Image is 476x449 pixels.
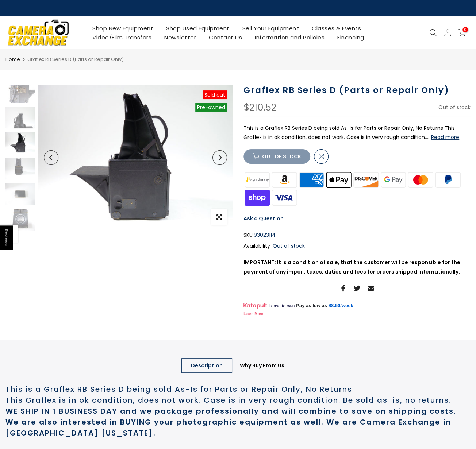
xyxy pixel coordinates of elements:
[5,209,35,231] img: Graflex RB Series D (Parts or Repair Only) Film Cameras - Other Formats (126, 110, 127 etc.) Graf...
[212,150,227,165] button: Next
[243,124,471,142] p: This is a Graflex RB Series D being sold As-Is for Parts or Repair Only, No Returns This Graflex ...
[5,158,35,179] img: Graflex RB Series D (Parts or Repair Only) Film Cameras - Other Formats (126, 110, 127 etc.) Graf...
[5,107,35,128] img: Graflex RB Series D (Parts or Repair Only) Film Cameras - Other Formats (126, 110, 127 etc.) Graf...
[254,231,276,240] span: 93023114
[243,85,471,96] h1: Graflex RB Series D (Parts or Repair Only)
[431,134,459,140] button: Read more
[306,24,368,33] a: Classes & Events
[325,171,353,189] img: apple pay
[86,24,160,33] a: Shop New Equipment
[271,171,298,189] img: amazon payments
[243,189,271,207] img: shopify pay
[5,81,35,103] img: Graflex RB Series D (Parts or Repair Only) Film Cameras - Other Formats (126, 110, 127 etc.) Graf...
[296,302,327,309] span: Pay as low as
[329,302,353,309] a: $8.50/week
[158,33,203,42] a: Newsletter
[5,395,471,406] h2: This Graflex is in ok condition, does not work. Case is in very rough condition. Be sold as-is, n...
[243,231,471,240] div: SKU:
[86,33,158,42] a: Video/Film Transfers
[354,284,360,293] a: Share on Twitter
[243,259,460,275] strong: IMPORTANT: It is a condition of sale, that the customer will be responsible for the payment of an...
[181,358,232,373] a: Description
[380,171,407,189] img: google pay
[236,24,306,33] a: Sell Your Equipment
[5,406,456,438] b: WE SHIP IN 1 BUSINESS DAY and we package professionally and will combine to save on shipping cost...
[434,171,462,189] img: paypal
[438,104,471,111] span: Out of stock
[243,312,263,316] a: Learn More
[38,85,233,231] img: Graflex RB Series D (Parts or Repair Only) Film Cameras - Other Formats (126, 110, 127 etc.) Graf...
[5,56,20,63] a: Home
[368,284,374,293] a: Share on Email
[243,241,471,251] div: Availability :
[298,171,325,189] img: american express
[27,56,124,63] span: Graflex RB Series D (Parts or Repair Only)
[230,358,294,373] a: Why Buy From Us
[269,303,295,309] span: Lease to own
[249,33,331,42] a: Information and Policies
[5,384,471,395] h2: This is a Graflex RB Series D being sold As-Is for Parts or Repair Only, No Returns
[44,150,58,165] button: Previous
[243,171,271,189] img: synchrony
[353,171,380,189] img: discover
[271,189,298,207] img: visa
[273,242,305,249] span: Out of stock
[340,284,346,293] a: Share on Facebook
[331,33,371,42] a: Financing
[243,215,284,222] a: Ask a Question
[5,132,35,154] img: Graflex RB Series D (Parts or Repair Only) Film Cameras - Other Formats (126, 110, 127 etc.) Graf...
[203,33,249,42] a: Contact Us
[160,24,236,33] a: Shop Used Equipment
[462,27,468,32] span: 0
[458,29,466,37] a: 0
[407,171,434,189] img: master
[243,103,276,112] div: $210.52
[5,183,35,205] img: Graflex RB Series D (Parts or Repair Only) Film Cameras - Other Formats (126, 110, 127 etc.) Graf...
